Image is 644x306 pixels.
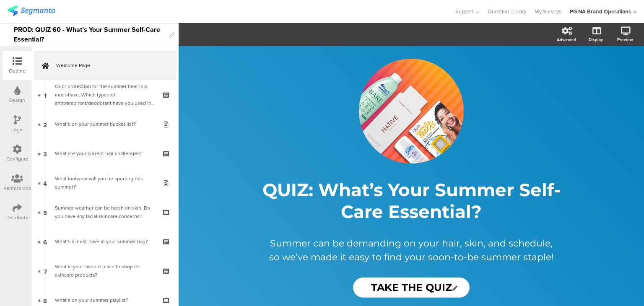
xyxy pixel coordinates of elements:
[43,237,47,246] span: 6
[34,227,177,256] a: 6 What’s a must-have in your summer bag?
[557,36,576,43] div: Advanced
[6,155,29,163] div: Configure
[55,204,155,220] div: Summer weather can be harsh on skin. Do you have any facial skincare concerns?
[34,109,177,139] a: 2 What’s on your summer bucket list?
[265,236,558,264] p: Summer can be demanding on your hair, skin, and schedule, so we’ve made it easy to find your soon...
[6,214,29,221] div: Distribute
[9,96,25,104] div: Design
[34,197,177,227] a: 5 Summer weather can be harsh on skin. Do you have any facial skincare concerns?
[44,266,47,275] span: 7
[34,139,177,168] a: 3 What are your current hair challenges?
[570,8,631,16] div: PG NA Brand Operations
[8,5,55,16] img: segmanta logo
[43,296,47,305] span: 8
[34,80,177,109] a: 1 Odor protection for the summer heat is a must-have. Which types of antiperspirant/deodorant hav...
[43,119,47,129] span: 2
[55,237,155,246] div: What’s a must-have in your summer bag?
[3,184,31,192] div: Permissions
[55,149,155,158] div: What are your current hair challenges?
[34,168,177,197] a: 4 What footwear will you be sporting this summer?
[455,8,474,16] span: Support
[44,90,47,99] span: 1
[589,36,603,43] div: Display
[14,23,165,46] div: PROD: QUIZ 60 - What’s Your Summer Self-Care Essential?
[11,126,23,133] div: Logic
[43,149,47,158] span: 3
[43,207,47,217] span: 5
[353,277,470,298] input: Start
[43,178,47,187] span: 4
[55,82,155,107] div: Odor protection for the summer heat is a must-have. Which types of antiperspirant/deodorant have ...
[617,36,633,43] div: Preview
[55,262,155,279] div: What is your favorite place to shop for skincare products?
[34,51,177,80] a: Welcome Page
[55,174,155,191] div: What footwear will you be sporting this summer?
[34,256,177,285] a: 7 What is your favorite place to shop for skincare products?
[256,179,566,223] p: QUIZ: What’s Your Summer Self-Care Essential?
[56,61,164,70] span: Welcome Page
[9,67,26,75] div: Outline
[55,120,155,128] div: What’s on your summer bucket list?
[55,296,155,304] div: What’s on your summer playlist?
